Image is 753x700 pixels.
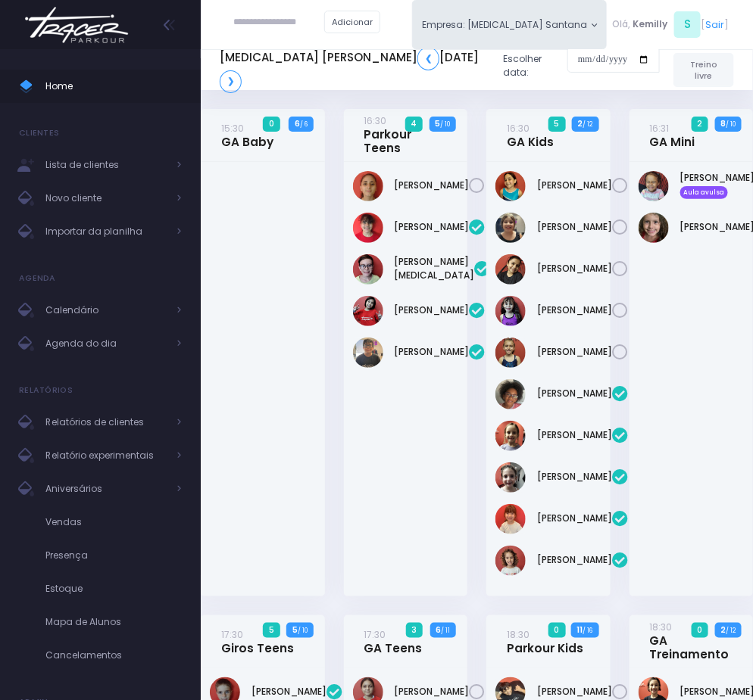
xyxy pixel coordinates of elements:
a: [PERSON_NAME] [395,303,470,317]
a: [PERSON_NAME] [537,220,612,234]
span: Vendas [45,512,182,532]
span: Kemilly [633,17,667,31]
strong: 5 [292,624,298,636]
img: Anna Júlia Roque Silva [353,171,383,201]
strong: 8 [720,118,726,129]
small: / 6 [300,120,308,129]
small: / 12 [583,120,593,129]
img: Nina Diniz Scatena Alves [495,546,526,576]
a: [PERSON_NAME] [395,220,470,234]
a: Treino livre [673,53,734,87]
a: 16:31GA Mini [650,121,695,149]
span: Lista de clientes [45,155,167,175]
img: Livia Baião Gomes [495,254,526,285]
strong: 6 [295,118,300,129]
a: 18:30GA Treinamento [650,620,730,661]
a: [PERSON_NAME] [395,179,470,192]
span: Estoque [45,579,182,599]
small: / 10 [440,120,450,129]
img: Lucas figueiredo guedes [353,338,383,368]
a: 15:30GA Baby [221,121,273,149]
strong: 2 [720,624,726,636]
small: 15:30 [221,122,244,135]
a: 18:30Parkour Kids [507,627,583,655]
span: 3 [406,623,423,638]
span: Novo cliente [45,188,167,208]
h5: [MEDICAL_DATA] [PERSON_NAME] [DATE] [220,47,492,92]
img: Anna Helena Roque Silva [353,213,383,243]
small: 18:30 [650,621,673,633]
span: 0 [692,623,708,638]
h4: Clientes [19,118,59,148]
small: / 10 [726,120,736,129]
a: ❯ [220,70,242,93]
small: 16:31 [650,122,670,135]
img: Lara Prado Pfefer [495,421,526,451]
strong: 11 [577,624,583,636]
small: 17:30 [364,628,386,641]
img: Mariana Namie Takatsuki Momesso [495,504,526,534]
a: [PERSON_NAME] [395,685,470,698]
img: João Vitor Fontan Nicoleti [353,254,383,285]
a: [PERSON_NAME] [537,303,612,317]
span: 2 [692,117,708,132]
small: 16:30 [507,122,530,135]
a: 17:30Giros Teens [221,627,294,655]
span: Aniversários [45,479,167,499]
a: 16:30GA Kids [507,121,554,149]
a: [PERSON_NAME] [537,470,612,484]
img: Lorena Alexsandra Souza [495,296,526,326]
span: Calendário [45,300,167,320]
strong: 6 [436,624,441,636]
a: [PERSON_NAME] [537,685,612,698]
small: / 12 [726,626,736,635]
a: ❮ [417,47,439,70]
span: S [674,11,701,38]
img: Lorena mie sato ayres [353,296,383,326]
a: [PERSON_NAME] [252,685,327,698]
span: Olá, [612,17,630,31]
span: Relatório experimentais [45,446,167,465]
span: Presença [45,546,182,565]
img: Heloisa Frederico Mota [495,213,526,243]
a: [PERSON_NAME] [537,553,612,567]
a: [PERSON_NAME] [537,262,612,275]
strong: 5 [435,118,440,129]
div: Escolher data: [220,42,660,97]
a: [PERSON_NAME] [537,387,612,400]
span: 5 [263,623,280,638]
h4: Relatórios [19,375,73,406]
span: Home [45,76,182,96]
span: 4 [405,117,423,132]
img: Mariana Garzuzi Palma [495,462,526,493]
small: 18:30 [507,628,530,641]
a: 16:30Parkour Teens [364,114,443,155]
a: Adicionar [324,11,380,33]
span: 0 [548,623,565,638]
a: 17:30GA Teens [364,627,423,655]
strong: 2 [578,118,583,129]
span: Importar da planilha [45,222,167,241]
a: [PERSON_NAME] [537,428,612,442]
img: Malu Souza de Carvalho [639,171,669,201]
a: [PERSON_NAME] [537,512,612,525]
span: Relatórios de clientes [45,412,167,432]
span: Aula avulsa [680,186,729,198]
a: [PERSON_NAME] [537,345,612,359]
img: Anna Luiza Costa fernandes [495,171,526,201]
span: Agenda do dia [45,334,167,353]
span: 5 [548,117,565,132]
small: / 11 [441,626,450,635]
img: Manuela Andrade Bertolla [495,338,526,368]
h4: Agenda [19,263,56,294]
small: / 10 [298,626,308,635]
span: 0 [263,117,280,132]
small: / 16 [583,626,593,635]
a: Sair [705,17,724,32]
div: [ ] [607,9,734,40]
small: 16:30 [364,114,387,127]
small: 17:30 [221,628,243,641]
a: [PERSON_NAME] [395,345,470,359]
img: Maria Helena Coelho Mariano [639,213,669,243]
img: Giulia Coelho Mariano [495,379,526,409]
